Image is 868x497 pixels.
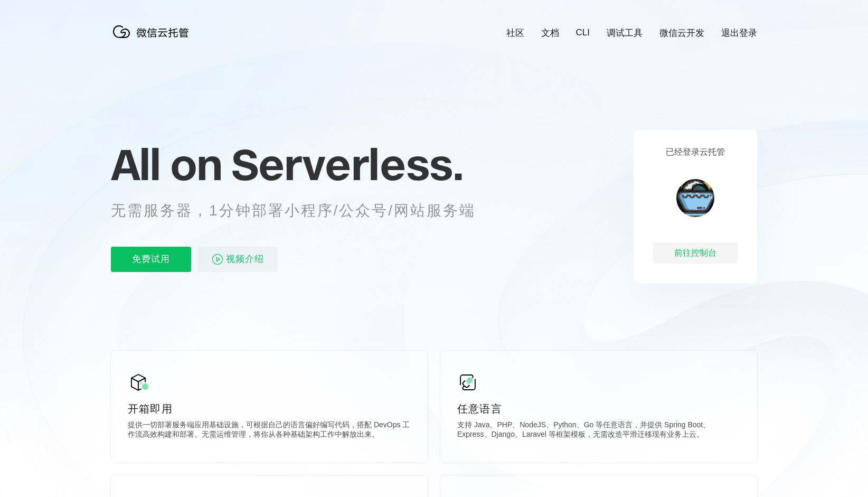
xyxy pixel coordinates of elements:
p: 提供一切部署服务端应用基础设施，可根据自己的语言偏好编写代码，搭配 DevOps 工作流高效构建和部署。无需运维管理，将你从各种基础架构工作中解放出来。 [128,420,411,442]
p: 支持 Java、PHP、NodeJS、Python、Go 等任意语言，并提供 Spring Boot、Express、Django、Laravel 等框架模板，无需改造平滑迁移现有业务上云。 [457,420,740,442]
a: 微信云托管 [111,35,195,44]
img: 微信云托管 [111,21,195,42]
span: 视频介绍 [226,247,264,272]
a: CLI [576,27,590,38]
img: video_play.svg [211,253,224,266]
div: 前往控制台 [653,242,738,264]
p: 无需服务器，1分钟部署小程序/公众号/网站服务端 [111,200,495,221]
a: 退出登录 [721,27,757,39]
span: All on [111,138,221,191]
a: 社区 [506,27,524,39]
a: 文档 [541,27,559,39]
p: 任意语言 [457,401,740,416]
a: 调试工具 [607,27,643,39]
p: 开箱即用 [128,401,411,416]
a: 微信云开发 [659,27,704,39]
p: 免费试用 [111,247,191,272]
span: Serverless. [231,138,463,191]
p: 已经登录云托管 [666,147,725,158]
